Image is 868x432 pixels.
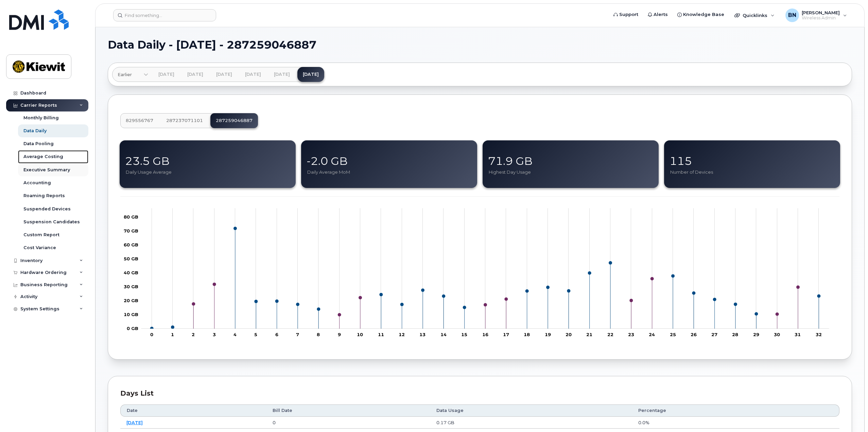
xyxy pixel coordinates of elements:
tspan: 11 [378,332,384,337]
iframe: Messenger Launcher [838,402,863,427]
tspan: 29 [753,332,759,337]
a: [DATE] [240,67,266,82]
tspan: 4 [233,332,237,337]
tspan: 80 GB [124,214,138,220]
a: [DATE] [211,67,238,82]
tspan: 21 [586,332,592,337]
tspan: 14 [440,332,447,337]
a: [DATE] [153,67,180,82]
tspan: 3 [213,332,216,337]
tspan: 15 [461,332,467,337]
div: Daily Usage Average [125,169,292,175]
tspan: 25 [670,332,676,337]
div: Highest Day Usage [488,169,655,175]
g: undefined GB [124,298,138,303]
tspan: 26 [691,332,697,337]
tspan: 5 [254,332,257,337]
span: Data Daily - [DATE] - 287259046887 [108,40,316,50]
tspan: 8 [317,332,320,337]
td: 0.0% [632,417,839,429]
tspan: 18 [524,332,530,337]
tspan: 9 [338,332,341,337]
tspan: 12 [399,332,405,337]
tspan: 27 [711,332,717,337]
td: 0.17 GB [430,417,632,429]
div: Daily Average MoM [307,169,473,175]
tspan: 17 [503,332,509,337]
div: Days List [120,388,154,398]
th: Date [120,404,266,417]
g: undefined GB [124,242,138,247]
tspan: 6 [275,332,278,337]
a: [DATE] [297,67,324,82]
g: undefined GB [124,312,138,317]
tspan: 20 [566,332,572,337]
tspan: 31 [795,332,801,337]
div: -2.0 GB [307,153,473,169]
th: Percentage [632,404,839,417]
tspan: 10 GB [124,312,138,317]
tspan: 30 [774,332,780,337]
tspan: 20 GB [124,298,138,303]
tspan: 16 [482,332,488,337]
th: Data Usage [430,404,632,417]
a: [DATE] [182,67,209,82]
div: 115 [670,153,836,169]
tspan: 7 [296,332,299,337]
g: undefined GB [124,214,138,220]
g: undefined GB [124,228,138,234]
tspan: 22 [607,332,613,337]
tspan: 23 [628,332,634,337]
tspan: 28 [732,332,738,337]
td: 0 [266,417,430,429]
g: Chart [124,208,829,337]
g: undefined GB [124,284,138,289]
tspan: 24 [649,332,655,337]
span: 287237071101 [166,118,203,123]
tspan: 70 GB [124,228,138,234]
tspan: 13 [419,332,426,337]
tspan: 0 [150,332,153,337]
tspan: 10 [357,332,363,337]
div: Number of Devices [670,169,836,175]
g: undefined GB [124,256,138,261]
tspan: 40 GB [124,270,138,275]
span: 829556767 [126,118,153,123]
tspan: 50 GB [124,256,138,261]
tspan: 60 GB [124,242,138,247]
tspan: 2 [192,332,195,337]
g: undefined GB [124,270,138,275]
tspan: 0 GB [127,326,138,331]
tspan: 1 [171,332,174,337]
a: [DATE] [268,67,295,82]
g: undefined GB [127,326,138,331]
th: Bill Date [266,404,430,417]
a: Earlier [112,67,148,82]
tspan: 30 GB [124,284,138,289]
div: 23.5 GB [125,153,292,169]
a: [DATE] [126,420,143,425]
tspan: 32 [816,332,822,337]
tspan: 19 [545,332,551,337]
span: Earlier [118,71,132,78]
div: 71.9 GB [488,153,655,169]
